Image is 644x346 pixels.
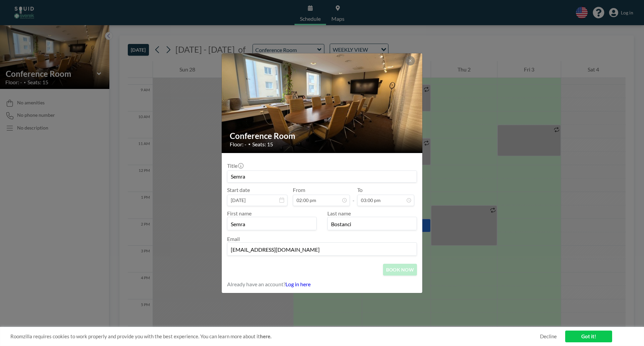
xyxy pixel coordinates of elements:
button: BOOK NOW [383,264,417,276]
label: Title [227,162,243,169]
label: First name [227,210,252,216]
label: Email [227,236,240,242]
span: - [353,189,355,204]
a: here. [260,333,271,339]
label: To [357,187,363,193]
a: Log in here [285,281,311,287]
span: Already have an account? [227,281,285,288]
input: Guest reservation [227,171,417,182]
span: • [248,142,251,147]
span: Floor: - [230,141,247,148]
input: Last name [328,218,417,230]
a: Got it! [565,331,612,342]
label: From [293,187,305,193]
input: First name [227,218,316,230]
a: Decline [540,333,557,340]
span: Seats: 15 [252,141,273,148]
h2: Conference Room [230,131,415,141]
label: Last name [327,210,351,216]
label: Start date [227,187,250,193]
img: 537.JPG [222,28,423,179]
input: Email [227,244,417,255]
span: Roomzilla requires cookies to work properly and provide you with the best experience. You can lea... [10,333,540,340]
